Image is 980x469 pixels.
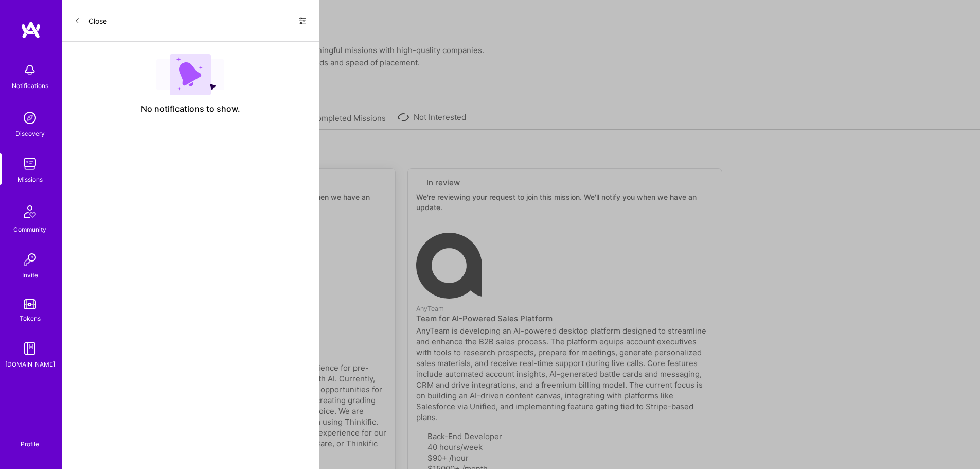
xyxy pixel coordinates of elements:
[21,21,41,39] img: logo
[20,108,40,128] img: discovery
[12,80,48,91] div: Notifications
[5,359,55,370] div: [DOMAIN_NAME]
[24,299,36,309] img: tokens
[21,439,39,448] div: Profile
[17,428,43,448] a: Profile
[13,224,46,235] div: Community
[20,249,40,270] img: Invite
[17,174,43,185] div: Missions
[15,128,45,139] div: Discovery
[22,270,38,281] div: Invite
[17,199,42,224] img: Community
[156,54,224,95] img: empty
[74,12,107,29] button: Close
[20,153,40,174] img: teamwork
[20,313,41,324] div: Tokens
[141,103,240,114] span: No notifications to show.
[20,60,40,80] img: bell
[20,338,40,359] img: guide book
